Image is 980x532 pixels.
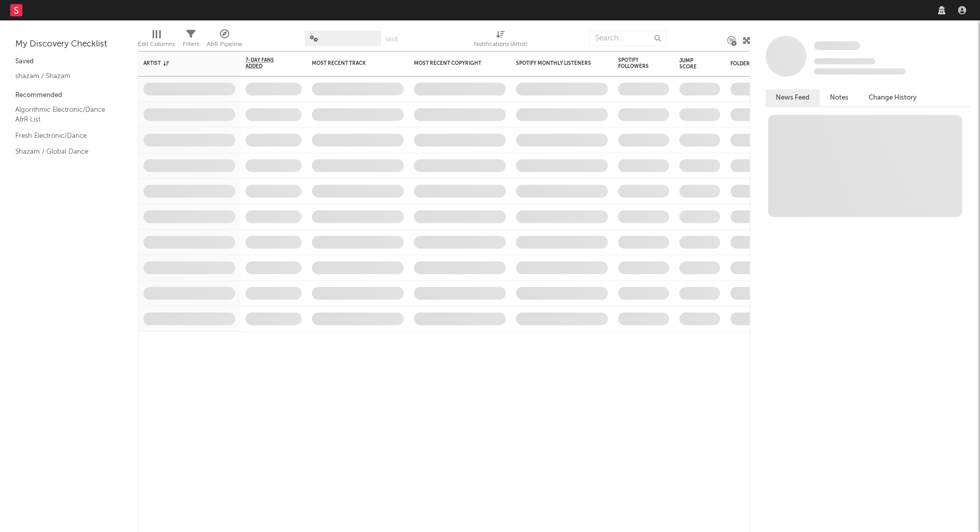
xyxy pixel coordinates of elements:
[312,60,388,66] div: Most Recent Track
[15,146,112,157] a: Shazam / Global Dance
[814,41,860,50] span: Some Artist
[474,38,527,51] div: Notifications (Artist)
[246,57,286,69] span: 7-Day Fans Added
[820,89,859,106] button: Notes
[15,70,112,82] a: shazam / Shazam
[207,38,242,51] div: A&R Pipeline
[183,38,199,51] div: Filters
[183,26,199,55] div: Filters
[814,68,905,75] span: 0 fans last week
[15,38,122,51] div: My Discovery Checklist
[590,31,666,46] input: Search...
[679,58,705,70] div: Jump Score
[138,38,175,51] div: Edit Columns
[143,60,220,66] div: Artist
[516,60,593,66] div: Spotify Monthly Listeners
[859,89,927,106] button: Change History
[385,37,398,42] button: Save
[15,89,122,102] div: Recommended
[15,104,112,125] a: Algorithmic Electronic/Dance A&R List
[207,26,242,55] div: A&R Pipeline
[766,89,820,106] button: News Feed
[730,61,807,67] div: Folders
[414,60,491,66] div: Most Recent Copyright
[814,58,875,64] span: Tracking Since: [DATE]
[15,56,122,68] div: Saved
[15,130,112,141] a: Fresh Electronic/Dance
[814,41,860,51] a: Some Artist
[618,57,654,69] div: Spotify Followers
[138,26,175,55] div: Edit Columns
[474,26,527,55] div: Notifications (Artist)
